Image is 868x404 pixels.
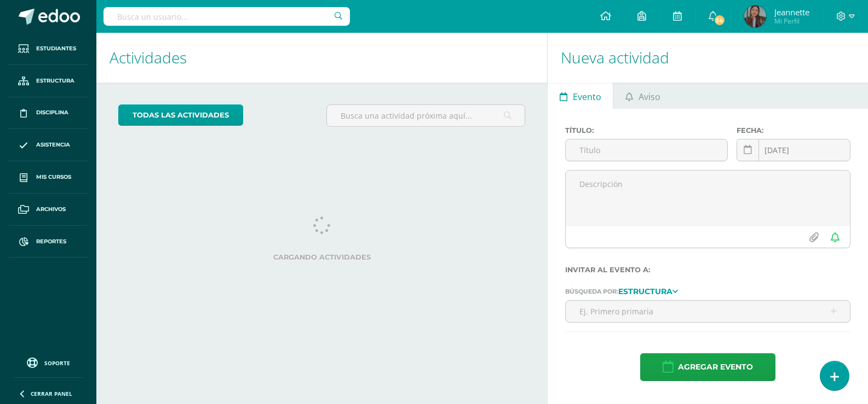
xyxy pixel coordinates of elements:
span: Mis cursos [36,173,71,181]
a: Mis cursos [9,161,88,194]
h1: Nueva actividad [561,33,855,83]
a: Soporte [13,355,83,370]
span: Estudiantes [36,44,76,53]
span: Jeannette [774,7,809,17]
span: Cerrar panel [31,390,72,397]
label: Cargando actividades [118,253,525,261]
a: Disciplina [9,97,88,130]
span: Agregar evento [678,354,753,380]
button: Agregar evento [640,353,775,381]
span: Búsqueda por: [565,288,618,295]
a: Estructura [618,287,678,295]
input: Título [566,139,727,161]
a: Estructura [9,65,88,97]
span: Mi Perfil [774,16,809,26]
a: Evento [548,83,613,109]
strong: Estructura [618,286,672,296]
span: Soporte [44,359,70,367]
span: Disciplina [36,108,68,117]
a: Asistencia [9,129,88,161]
input: Fecha de entrega [737,139,850,161]
input: Busca una actividad próxima aquí... [327,105,525,126]
a: Archivos [9,194,88,226]
h1: Actividades [110,33,534,83]
span: Evento [573,84,601,110]
span: Reportes [36,237,66,246]
label: Fecha: [737,126,850,134]
label: Título: [565,126,728,134]
a: Estudiantes [9,33,88,65]
span: Asistencia [36,140,70,149]
span: Aviso [639,84,660,110]
label: Invitar al evento a: [565,266,850,274]
img: e0e3018be148909e9b9cf69bbfc1c52d.png [744,5,766,27]
input: Ej. Primero primaria [566,301,850,322]
input: Busca un usuario... [104,7,350,26]
a: Reportes [9,226,88,258]
a: Aviso [613,83,672,109]
a: todas las Actividades [118,104,243,126]
span: Estructura [36,77,74,85]
span: 34 [713,14,725,26]
span: Archivos [36,205,66,214]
